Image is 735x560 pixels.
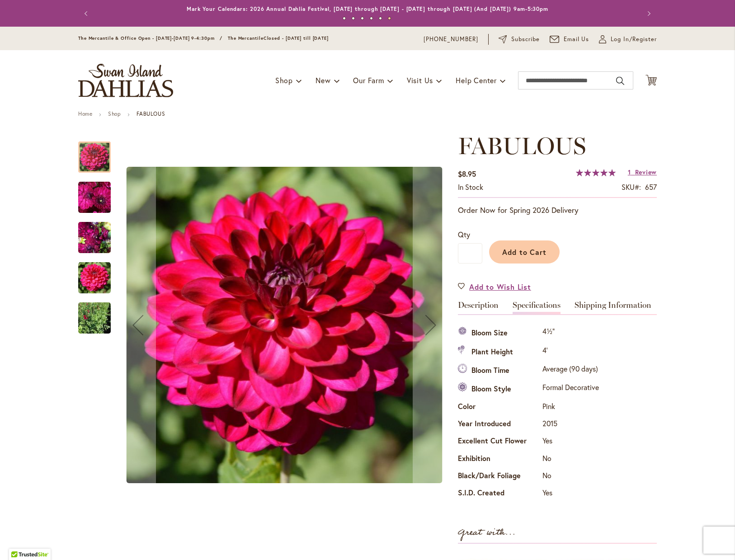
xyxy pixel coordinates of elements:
[458,525,516,540] strong: Great with...
[78,253,120,293] div: FABULOUS
[78,262,111,294] img: FABULOUS
[78,173,120,213] div: FABULOUS
[550,35,589,44] a: Email Us
[120,132,490,518] div: Product Images
[343,17,346,20] button: 1 of 6
[353,75,384,85] span: Our Farm
[458,433,540,451] th: Excellent Cut Flower
[635,168,657,176] span: Review
[564,35,589,44] span: Email Us
[458,301,499,314] a: Description
[469,282,531,292] span: Add to Wish List
[540,380,601,399] td: Formal Decorative
[120,132,449,518] div: FABULOUS
[458,343,540,361] th: Plant Height
[78,35,264,41] span: The Mercantile & Office Open - [DATE]-[DATE] 9-4:30pm / The Mercantile
[78,132,120,173] div: FABULOUS
[413,132,449,518] button: Next
[628,168,657,176] a: 1 Review
[540,451,601,468] td: No
[78,213,120,253] div: FABULOUS
[137,110,165,117] strong: FABULOUS
[489,240,560,264] button: Add to Cart
[456,75,497,85] span: Help Center
[458,416,540,433] th: Year Introduced
[78,110,92,117] a: Home
[275,75,293,85] span: Shop
[127,167,443,483] img: FABULOUS
[639,5,657,23] button: Next
[78,64,173,97] a: store logo
[458,399,540,416] th: Color
[502,247,547,257] span: Add to Cart
[7,528,32,553] iframe: Launch Accessibility Center
[78,293,111,334] div: FABULOUS
[458,362,540,380] th: Bloom Time
[511,35,540,44] span: Subscribe
[576,169,616,176] div: 100%
[513,301,561,314] a: Specifications
[458,380,540,399] th: Bloom Style
[645,182,657,193] div: 657
[540,433,601,451] td: Yes
[540,468,601,485] td: No
[540,324,601,343] td: 4½"
[540,399,601,416] td: Pink
[108,110,121,117] a: Shop
[628,168,631,176] span: 1
[120,132,449,518] div: FABULOUSFABULOUSFABULOUS
[458,485,540,503] th: S.I.D. Created
[264,35,329,41] span: Closed - [DATE] till [DATE]
[388,17,391,20] button: 6 of 6
[352,17,355,20] button: 2 of 6
[458,468,540,485] th: Black/Dark Foliage
[458,169,476,179] span: $8.95
[458,182,483,192] span: In stock
[540,362,601,380] td: Average (90 days)
[78,180,111,214] img: FABULOUS
[611,35,657,44] span: Log In/Register
[78,296,111,339] img: FABULOUS
[458,182,483,193] div: Availability
[540,485,601,503] td: Yes
[458,301,657,503] div: Detailed Product Info
[78,5,96,23] button: Previous
[458,282,531,292] a: Add to Wish List
[78,216,111,259] img: FABULOUS
[458,451,540,468] th: Exhibition
[379,17,382,20] button: 5 of 6
[458,132,586,160] span: FABULOUS
[458,230,470,239] span: Qty
[622,182,641,192] strong: SKU
[499,35,540,44] a: Subscribe
[575,301,651,314] a: Shipping Information
[407,75,433,85] span: Visit Us
[187,5,548,12] a: Mark Your Calendars: 2026 Annual Dahlia Festival, [DATE] through [DATE] - [DATE] through [DATE] (...
[599,35,657,44] a: Log In/Register
[316,75,330,85] span: New
[458,205,657,216] p: Order Now for Spring 2026 Delivery
[361,17,364,20] button: 3 of 6
[458,324,540,343] th: Bloom Size
[540,343,601,361] td: 4'
[424,35,478,44] a: [PHONE_NUMBER]
[540,416,601,433] td: 2015
[120,132,156,518] button: Previous
[370,17,373,20] button: 4 of 6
